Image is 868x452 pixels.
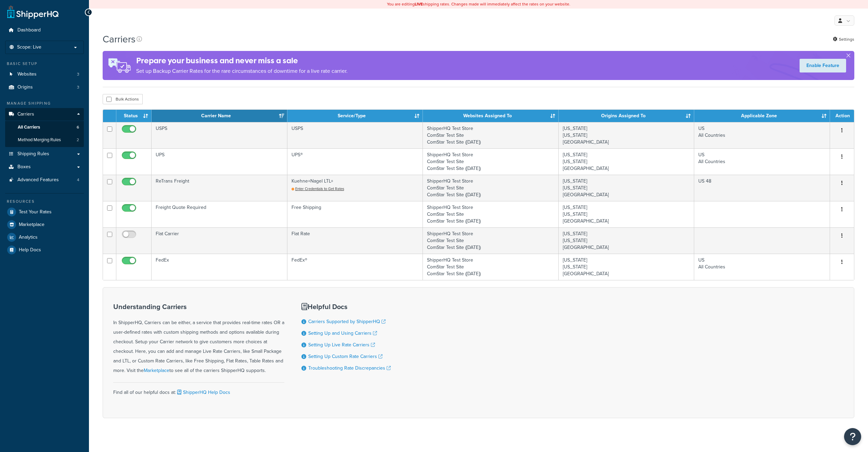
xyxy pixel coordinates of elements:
th: Carrier Name: activate to sort column ascending [152,110,287,122]
a: Enter Credentials to Get Rates [292,186,344,191]
a: Setting Up Live Rate Carriers [308,341,375,348]
a: Method Merging Rules 2 [5,134,84,146]
th: Status: activate to sort column ascending [116,110,152,122]
td: FedEx® [287,254,423,280]
span: Advanced Features [17,177,59,183]
td: Free Shipping [287,201,423,227]
li: Origins [5,81,84,94]
td: [US_STATE] [US_STATE] [GEOGRAPHIC_DATA] [559,175,695,201]
td: UPS® [287,148,423,175]
a: All Carriers 6 [5,121,84,134]
td: ShipperHQ Test Store ComStar Test Site ComStar Test Site ([DATE]) [423,122,559,148]
a: Setting Up and Using Carriers [308,330,377,337]
td: USPS [152,122,287,148]
a: Dashboard [5,24,84,37]
td: ShipperHQ Test Store ComStar Test Site ComStar Test Site ([DATE]) [423,148,559,175]
a: ShipperHQ Home [7,5,59,19]
li: Method Merging Rules [5,134,84,146]
span: Shipping Rules [17,151,49,157]
a: ShipperHQ Help Docs [176,389,230,396]
h1: Carriers [103,32,135,46]
td: [US_STATE] [US_STATE] [GEOGRAPHIC_DATA] [559,227,695,254]
td: [US_STATE] [US_STATE] [GEOGRAPHIC_DATA] [559,201,695,227]
a: Settings [833,35,854,44]
a: Enable Feature [800,59,846,72]
a: Test Your Rates [5,206,84,218]
div: Manage Shipping [5,101,84,106]
div: Find all of our helpful docs at: [113,382,284,397]
td: ShipperHQ Test Store ComStar Test Site ComStar Test Site ([DATE]) [423,254,559,280]
li: Websites [5,68,84,81]
td: US All Countries [694,122,830,148]
button: Open Resource Center [844,428,861,445]
span: 2 [77,137,79,143]
span: Marketplace [19,222,44,228]
span: Dashboard [17,27,41,33]
th: Service/Type: activate to sort column ascending [287,110,423,122]
span: Analytics [19,235,38,240]
span: Websites [17,71,37,77]
a: Setting Up Custom Rate Carriers [308,353,383,360]
td: US All Countries [694,254,830,280]
div: In ShipperHQ, Carriers can be either, a service that provides real-time rates OR a user-defined r... [113,303,284,375]
td: FedEx [152,254,287,280]
td: [US_STATE] [US_STATE] [GEOGRAPHIC_DATA] [559,254,695,280]
span: Test Your Rates [19,209,52,215]
b: LIVE [415,1,423,7]
th: Applicable Zone: activate to sort column ascending [694,110,830,122]
a: Marketplace [5,218,84,231]
td: [US_STATE] [US_STATE] [GEOGRAPHIC_DATA] [559,122,695,148]
h4: Prepare your business and never miss a sale [136,55,348,66]
span: 4 [77,177,79,183]
a: Boxes [5,161,84,173]
td: ShipperHQ Test Store ComStar Test Site ComStar Test Site ([DATE]) [423,201,559,227]
img: ad-rules-rateshop-fe6ec290ccb7230408bd80ed9643f0289d75e0ffd9eb532fc0e269fcd187b520.png [103,51,136,80]
div: Basic Setup [5,61,84,67]
a: Shipping Rules [5,148,84,160]
a: Carriers Supported by ShipperHQ [308,318,386,325]
span: Carriers [17,111,34,117]
td: Freight Quote Required [152,201,287,227]
th: Websites Assigned To: activate to sort column ascending [423,110,559,122]
li: All Carriers [5,121,84,134]
button: Bulk Actions [103,94,143,104]
a: Websites 3 [5,68,84,81]
span: Scope: Live [17,44,41,50]
span: Boxes [17,164,31,170]
td: ShipperHQ Test Store ComStar Test Site ComStar Test Site ([DATE]) [423,175,559,201]
td: ShipperHQ Test Store ComStar Test Site ComStar Test Site ([DATE]) [423,227,559,254]
h3: Helpful Docs [301,303,391,310]
span: 3 [77,84,79,90]
a: Advanced Features 4 [5,174,84,186]
span: Help Docs [19,247,41,253]
span: Enter Credentials to Get Rates [295,186,344,191]
a: Analytics [5,231,84,243]
td: Flat Rate [287,227,423,254]
td: UPS [152,148,287,175]
td: Kuehne+Nagel LTL+ [287,175,423,201]
a: Marketplace [144,367,169,374]
p: Set up Backup Carrier Rates for the rare circumstances of downtime for a live rate carrier. [136,66,348,76]
a: Origins 3 [5,81,84,94]
span: 3 [77,71,79,77]
div: Resources [5,199,84,204]
li: Carriers [5,108,84,147]
span: All Carriers [18,124,40,130]
td: [US_STATE] [US_STATE] [GEOGRAPHIC_DATA] [559,148,695,175]
a: Help Docs [5,244,84,256]
span: 6 [77,124,79,130]
td: USPS [287,122,423,148]
td: ReTrans Freight [152,175,287,201]
a: Carriers [5,108,84,121]
th: Action [830,110,854,122]
td: US All Countries [694,148,830,175]
li: Advanced Features [5,174,84,186]
span: Method Merging Rules [18,137,61,143]
a: Troubleshooting Rate Discrepancies [308,364,391,372]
